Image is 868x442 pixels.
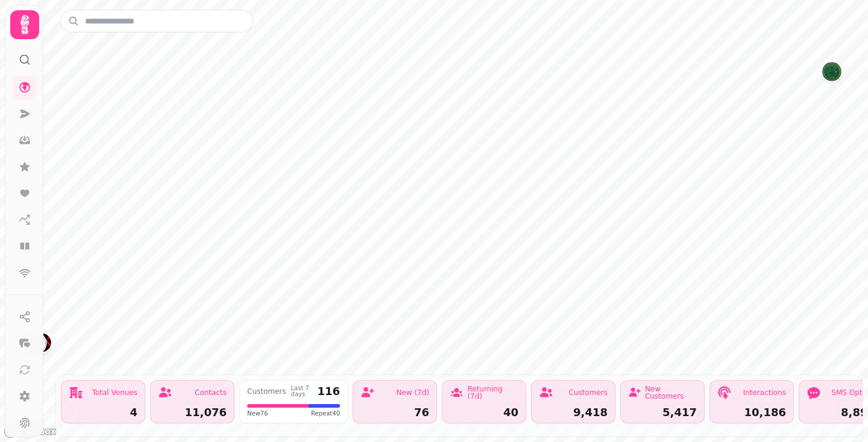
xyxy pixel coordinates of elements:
[92,389,137,396] div: Total Venues
[360,407,429,418] div: 76
[467,385,518,400] div: Returning (7d)
[450,407,518,418] div: 40
[247,409,268,418] span: New 76
[628,407,697,418] div: 5,417
[311,409,340,418] span: Repeat 40
[822,62,841,85] div: Map marker
[396,389,429,396] div: New (7d)
[822,62,841,81] button: Roberto's Leicester
[247,388,286,395] div: Customers
[158,407,227,418] div: 11,076
[645,385,697,400] div: New Customers
[317,386,340,397] div: 116
[195,389,227,396] div: Contacts
[291,385,313,397] div: Last 7 days
[717,407,786,418] div: 10,186
[539,407,608,418] div: 9,418
[4,425,57,438] a: Mapbox logo
[568,389,608,396] div: Customers
[69,407,137,418] div: 4
[743,389,786,396] div: Interactions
